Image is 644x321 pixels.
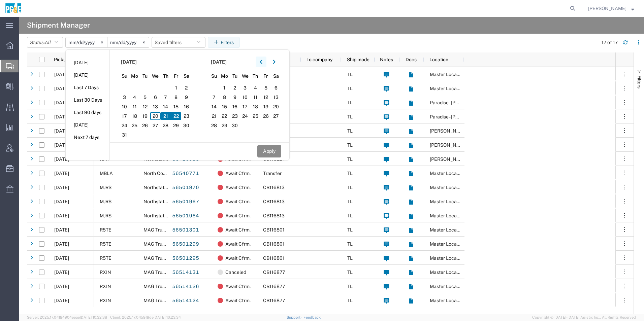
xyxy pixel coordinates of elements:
span: 26 [140,121,150,130]
span: Paradise - Clark Rd [430,100,489,105]
span: 08/22/2025 [54,72,69,77]
span: 21 [209,112,220,120]
span: 08/22/2025 [54,255,69,261]
span: Master Location [430,241,465,247]
span: 08/22/2025 [54,199,69,204]
span: MJRS [100,185,111,190]
span: 15 [171,103,181,111]
span: 16 [181,103,192,111]
span: Await Cfrm. [225,209,251,223]
span: 08/22/2025 [54,100,69,105]
span: 14 [161,103,171,111]
span: MAG Trucking [143,270,174,275]
span: 29 [219,121,230,130]
span: We [240,73,250,80]
span: Fr [171,73,181,80]
span: 30 [230,121,240,130]
span: MJRS [100,213,111,218]
a: 56501964 [172,211,199,221]
span: Await Cfrm. [225,223,251,237]
span: Th [161,73,171,80]
span: 11 [130,103,140,111]
span: [DATE] [121,59,137,66]
span: Filters [637,75,642,88]
span: 25 [130,121,140,130]
span: Weimer and Sons - Oroville - Quarry [430,142,556,148]
a: Support [287,315,303,319]
span: Rhiannon Nichols [588,5,626,12]
span: Canceled [225,265,246,279]
span: 24 [240,112,250,120]
input: Not set [107,37,149,47]
span: 21 [161,112,171,120]
span: 16 [230,103,240,111]
span: Su [119,73,130,80]
span: Northstate Aggregate [143,213,192,218]
button: Filters [208,37,240,48]
span: Master Location [430,213,465,218]
span: 23 [181,112,192,120]
span: 19 [140,112,150,120]
span: TL [347,86,353,91]
span: 17 [119,112,130,120]
input: Not set [66,37,107,47]
span: Northstate Aggregate [143,199,192,204]
a: 56514131 [172,267,199,278]
li: [DATE] [66,119,109,131]
span: 11 [250,93,261,101]
li: Last 90 days [66,106,109,119]
span: Master Location [430,185,465,190]
span: 10 [119,103,130,111]
span: Th [250,73,261,80]
span: 1 [171,84,181,92]
span: Master Location [430,72,465,77]
span: Notes [380,57,393,62]
a: 56501967 [172,197,199,207]
span: CB116801 [263,227,285,233]
span: 22 [219,112,230,120]
span: 20 [150,112,161,120]
span: 5 [140,93,150,101]
span: TL [347,114,353,119]
span: TL [347,171,353,176]
button: Apply [257,145,281,157]
span: TL [347,213,353,218]
span: 08/22/2025 [54,284,69,289]
span: 15 [219,103,230,111]
span: 17 [240,103,250,111]
span: All [45,40,51,45]
span: 1 [219,84,230,92]
span: 08/22/2025 [54,270,69,275]
span: Await Cfrm. [225,293,251,308]
span: 28 [161,121,171,130]
span: TL [347,284,353,289]
li: [DATE] [66,69,109,81]
span: 20 [271,103,281,111]
span: MAG Trucking [143,227,174,233]
span: 08/22/2025 [54,227,69,233]
span: 30 [181,121,192,130]
span: 29 [171,121,181,130]
span: Sa [271,73,281,80]
span: MJRS [100,199,111,204]
span: Master Location [430,171,465,176]
span: 2 [181,84,192,92]
span: Sa [181,73,192,80]
span: RXIN [100,270,111,275]
span: Location [429,57,448,62]
span: 10 [240,93,250,101]
span: Master Location [430,227,465,233]
span: TL [347,270,353,275]
span: To company [307,57,332,62]
span: Transfer [263,171,282,176]
span: Await Cfrm. [225,194,251,209]
span: 08/22/2025 [54,128,69,134]
a: Feedback [303,315,321,319]
button: Status:All [27,37,63,48]
li: Next 7 days [66,131,109,144]
span: MAG Trucking [143,241,174,247]
span: 6 [271,84,281,92]
span: 26 [261,112,271,120]
span: Await Cfrm. [225,166,251,180]
span: MAG Trucking [143,284,174,289]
